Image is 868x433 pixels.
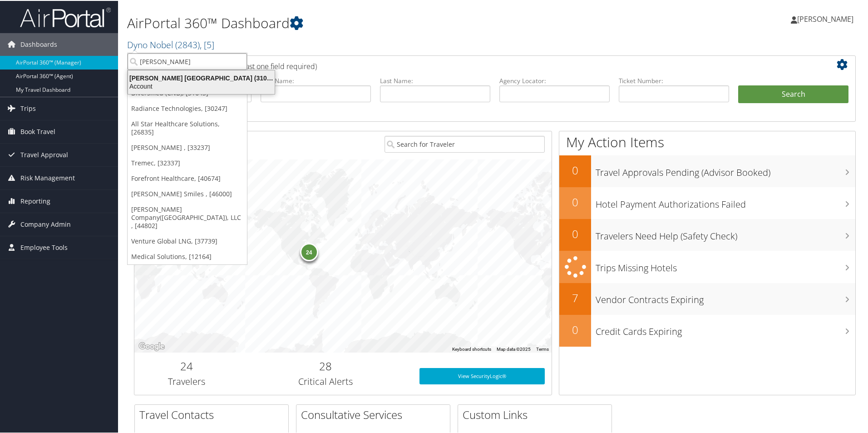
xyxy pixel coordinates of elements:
a: [PERSON_NAME] Company([GEOGRAPHIC_DATA]), LLC , [44802] [128,201,247,233]
h2: 7 [559,289,591,305]
a: Open this area in Google Maps (opens a new window) [137,340,167,352]
a: [PERSON_NAME] Smiles , [46000] [128,185,247,201]
h2: Travel Contacts [139,406,288,422]
button: Keyboard shortcuts [452,345,491,352]
a: Radiance Technologies, [30247] [128,100,247,115]
h2: 24 [141,358,232,373]
h3: Travel Approvals Pending (Advisor Booked) [596,161,855,178]
h3: Critical Alerts [246,374,406,387]
a: [PERSON_NAME] , [33237] [128,139,247,154]
h3: Vendor Contracts Expiring [596,288,855,305]
a: Terms (opens in new tab) [536,346,549,351]
div: 24 [300,242,318,260]
button: Search [738,85,848,103]
a: All Star Healthcare Solutions, [26835] [128,115,247,139]
label: Agency Locator: [499,75,610,85]
a: 0Travel Approvals Pending (Advisor Booked) [559,154,855,186]
img: airportal-logo.png [20,6,111,27]
span: , [ 5 ] [200,38,214,50]
span: Trips [20,96,36,119]
span: Travel Approval [20,143,68,165]
a: 7Vendor Contracts Expiring [559,282,855,314]
label: First Name: [261,75,371,85]
h2: 0 [559,162,591,177]
h3: Credit Cards Expiring [596,320,855,337]
input: Search for Traveler [385,135,545,152]
a: 0Credit Cards Expiring [559,314,855,346]
span: Book Travel [20,119,55,142]
span: (at least one field required) [230,60,317,70]
a: Venture Global LNG, [37739] [128,233,247,248]
h2: 28 [246,358,406,373]
a: Medical Solutions, [12164] [128,248,247,264]
a: 0Hotel Payment Authorizations Failed [559,186,855,218]
h3: Travelers [141,374,232,387]
span: Company Admin [20,212,71,235]
div: Account [123,81,280,90]
span: ( 2843 ) [175,38,200,50]
input: Search Accounts [128,52,247,69]
a: Trips Missing Hotels [559,250,855,282]
label: Last Name: [380,75,490,85]
h2: Airtinerary Lookup [141,56,789,72]
span: Risk Management [20,166,75,189]
h3: Travelers Need Help (Safety Check) [596,224,855,242]
a: 0Travelers Need Help (Safety Check) [559,218,855,250]
a: View SecurityLogic® [419,367,545,383]
h3: Hotel Payment Authorizations Failed [596,193,855,210]
h3: Trips Missing Hotels [596,256,855,274]
h2: Custom Links [463,406,612,422]
span: Map data ©2025 [497,346,531,351]
span: [PERSON_NAME] [797,13,853,23]
h2: 0 [559,194,591,209]
div: [PERSON_NAME] [GEOGRAPHIC_DATA] (3105), [33803] [123,73,280,81]
h2: 0 [559,225,591,241]
span: Reporting [20,189,50,212]
h2: 0 [559,321,591,337]
a: Dyno Nobel [127,38,214,50]
h1: My Action Items [559,132,855,151]
h2: Consultative Services [301,406,450,422]
span: Dashboards [20,32,57,55]
a: Tremec, [32337] [128,154,247,170]
span: Employee Tools [20,235,68,258]
a: Forefront Healthcare, [40674] [128,170,247,185]
a: [PERSON_NAME] [791,5,863,32]
label: Ticket Number: [619,75,729,85]
h1: AirPortal 360™ Dashboard [127,13,617,32]
img: Google [137,340,167,352]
